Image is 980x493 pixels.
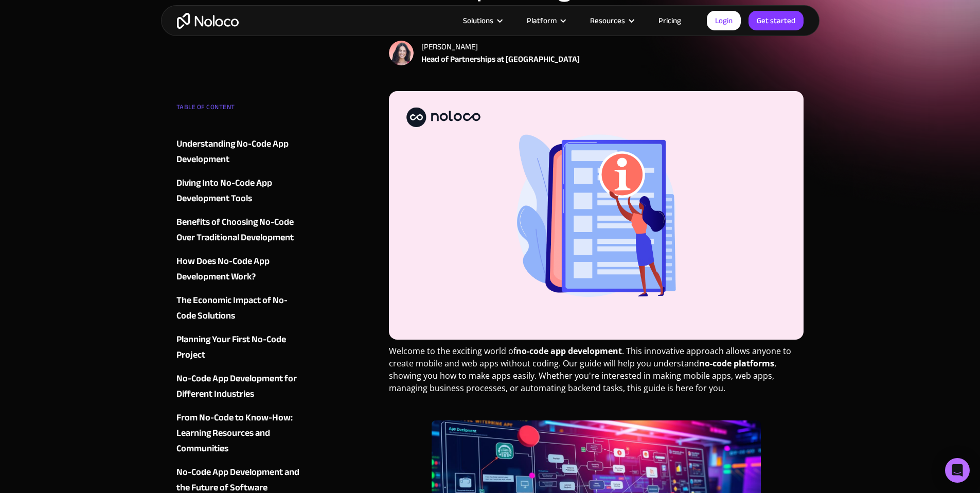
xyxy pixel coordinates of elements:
[646,14,694,27] a: Pricing
[749,11,804,30] a: Get started
[527,14,557,27] div: Platform
[516,345,622,357] strong: no-code app development
[421,41,580,53] div: [PERSON_NAME]
[176,293,301,324] a: The Economic Impact of No-Code Solutions
[176,175,301,206] a: Diving Into No-Code App Development Tools
[707,11,741,30] a: Login
[514,14,577,27] div: Platform
[176,332,301,363] a: Planning Your First No-Code Project
[176,410,301,456] a: From No-Code to Know-How: Learning Resources and Communities
[176,215,301,245] a: Benefits of Choosing No-Code Over Traditional Development
[176,136,301,167] a: Understanding No-Code App Development
[463,14,493,27] div: Solutions
[176,371,301,402] a: No-Code App Development for Different Industries
[590,14,625,27] div: Resources
[450,14,514,27] div: Solutions
[177,13,239,29] a: home
[699,358,774,369] strong: no-code platforms
[176,254,301,285] a: How Does No-Code App Development Work?
[421,53,580,65] div: Head of Partnerships at [GEOGRAPHIC_DATA]
[176,99,301,120] div: TABLE OF CONTENT
[577,14,646,27] div: Resources
[945,458,970,483] div: Open Intercom Messenger
[389,345,804,402] p: Welcome to the exciting world of . This innovative approach allows anyone to create mobile and we...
